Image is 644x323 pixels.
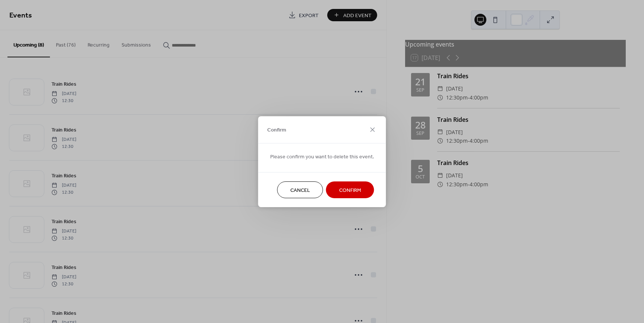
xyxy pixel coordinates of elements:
[339,186,361,194] span: Confirm
[290,186,310,194] span: Cancel
[267,126,286,134] span: Confirm
[326,181,374,198] button: Confirm
[270,153,374,161] span: Please confirm you want to delete this event.
[277,181,323,198] button: Cancel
